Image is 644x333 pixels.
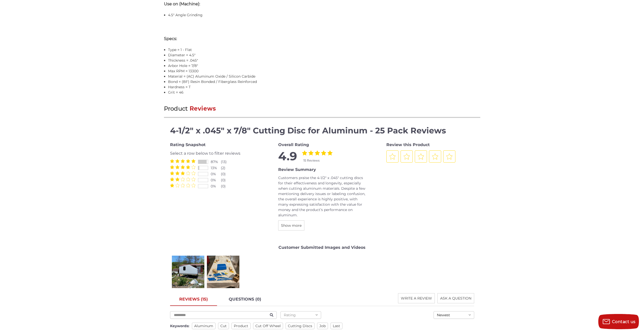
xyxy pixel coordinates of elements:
span: WRITE A REVIEW [401,296,432,301]
label: 5 Stars [191,159,195,163]
button: Show more [278,220,304,231]
span: Show more [281,223,302,228]
label: 4 Stars [186,183,190,187]
strong: Specs: [164,36,177,41]
li: Bond = (BF) Resin Bonded / Fiberglass Reinforced [168,79,480,84]
label: 3 Stars [315,150,320,155]
div: 0% [211,184,221,189]
label: 5 Stars [191,177,195,181]
div: (13) [221,159,231,165]
span: Product [164,105,188,112]
label: 3 Stars [181,171,185,175]
div: Review Summary [278,167,366,173]
div: Overall Rating [278,142,366,148]
li: Type = 1 - Flat [168,47,480,52]
label: 4 Stars [186,165,190,169]
div: 87% [211,159,221,165]
label: 3 Stars [181,165,185,169]
label: 4 Stars [186,177,190,181]
li: Material = (AC) Aluminum Oxide / Silicon Carbide [168,74,480,79]
label: 1 Star [170,177,174,181]
label: 2 Stars [175,183,179,187]
span: 15 Reviews [303,159,320,162]
label: 2 Stars [175,177,179,181]
span: product [232,323,251,329]
label: 5 Stars [191,171,195,175]
div: Select a row below to filter reviews [170,150,258,156]
div: Customer Submitted Images and Videos [170,244,474,251]
div: Rating Snapshot [170,142,258,148]
label: 4 Stars [186,171,190,175]
label: 4 Stars [186,159,190,163]
button: WRITE A REVIEW [398,293,435,303]
span: Newest [437,313,450,317]
label: 2 Stars [175,165,179,169]
label: 1 Star [170,165,174,169]
div: 13% [211,165,221,171]
h4: 4-1/2" x .045" x 7/8" Cutting Disc for Aluminum - 25 Pack Reviews [170,125,474,137]
li: Hardness = T [168,84,480,90]
li: Max RPM = 13300 [168,68,480,74]
li: 4.5" Angle Grinding [168,12,480,18]
li: Thickness = .045" [168,58,480,63]
a: QUESTIONS (0) [220,293,270,306]
button: ASK A QUESTION [437,293,474,303]
label: 2 Stars [175,159,179,163]
button: Contact us [598,314,639,329]
div: 0% [211,171,221,177]
label: 5 Stars [327,150,333,155]
li: Diameter = 4.5" [168,52,480,58]
label: 2 Stars [175,171,179,175]
label: 1 Star [170,183,174,187]
label: 5 Stars [191,165,195,169]
label: 3 Stars [181,183,185,187]
label: 1 Star [170,159,174,163]
div: (0) [221,171,231,177]
button: Newest [434,311,474,319]
label: 3 Stars [181,177,185,181]
div: Review this Product [386,142,474,148]
span: Reviews [190,105,216,112]
label: 1 Star [302,150,307,155]
span: Rating [284,313,296,317]
span: cut off wheel [253,323,283,329]
label: 1 Star [170,171,174,175]
span: cut [218,323,229,329]
span: aluminum [192,323,216,329]
strong: Use on (Machine): [164,2,200,6]
span: Keywords: [170,324,189,328]
div: (0) [221,184,231,189]
span: Contact us [612,319,636,324]
span: cutting discs [286,323,315,329]
span: 4.9 [278,150,297,163]
label: 3 Stars [181,159,185,163]
span: ASK A QUESTION [440,296,471,301]
button: Rating [280,311,321,319]
div: (2) [221,165,231,171]
div: (0) [221,178,231,183]
div: 0% [211,178,221,183]
div: Customers praise the 4-1/2" x .045" cutting discs for their effectiveness and longevity, especial... [278,175,366,218]
label: 2 Stars [308,150,313,155]
span: last [331,323,342,329]
a: REVIEWS (15) [170,293,217,306]
li: Arbor Hole = 7/8" [168,63,480,68]
label: 5 Stars [191,183,195,187]
label: 4 Stars [321,150,326,155]
li: Grit = 46 [168,90,480,95]
span: job [317,323,328,329]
